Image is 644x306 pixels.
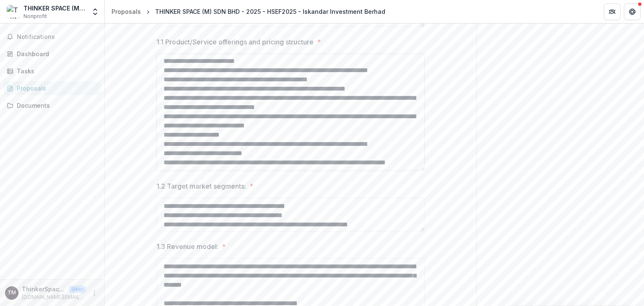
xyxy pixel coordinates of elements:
button: More [89,288,99,298]
img: THINKER SPACE (M) SDN BHD [7,5,20,18]
p: User [69,285,86,293]
span: Notifications [17,34,98,41]
p: 1.1 Product/Service offerings and pricing structure [156,37,314,47]
a: Tasks [3,64,101,78]
div: Proposals [112,7,141,16]
div: ThinkerSpace Malaysia [8,290,16,296]
div: Proposals [17,84,94,93]
div: Dashboard [17,49,94,58]
button: Partners [604,3,621,20]
div: Documents [17,101,94,110]
span: Nonprofit [23,13,47,20]
div: Tasks [17,67,94,75]
div: THINKER SPACE (M) SDN BHD - 2025 - HSEF2025 - Iskandar Investment Berhad [155,7,385,16]
button: Notifications [3,30,101,44]
div: THINKER SPACE (M) SDN BHD [23,4,86,13]
p: ThinkerSpace [GEOGRAPHIC_DATA] [22,285,65,293]
p: [DOMAIN_NAME][EMAIL_ADDRESS][DOMAIN_NAME] [22,293,86,301]
a: Proposals [3,81,101,95]
p: 1.2 Target market segments: [156,181,246,191]
a: Dashboard [3,47,101,61]
a: Documents [3,99,101,112]
a: Proposals [108,5,144,18]
button: Get Help [624,3,641,20]
p: 1.3 Revenue model: [156,241,218,252]
button: Open entity switcher [89,3,101,20]
nav: breadcrumb [108,5,389,18]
